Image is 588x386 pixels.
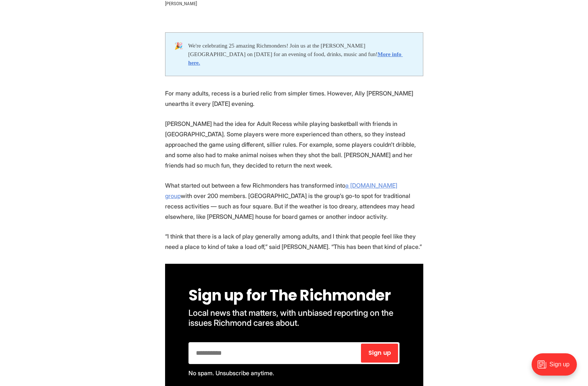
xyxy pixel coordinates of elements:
[165,182,397,200] a: a [DOMAIN_NAME] group
[174,42,188,67] div: 🎉
[525,350,588,386] iframe: portal-trigger
[165,88,423,109] p: For many adults, recess is a buried relic from simpler times. However, Ally [PERSON_NAME] unearth...
[165,231,423,252] p: “I think that there is a lack of play generally among adults, and I think that people feel like t...
[188,308,395,328] span: Local news that matters, with unbiased reporting on the issues Richmond cares about.
[165,119,423,171] p: [PERSON_NAME] had the idea for Adult Recess while playing basketball with friends in [GEOGRAPHIC_...
[188,51,403,66] a: More info here.
[165,180,423,222] p: What started out between a few Richmonders has transformed into with over 200 members. [GEOGRAPHI...
[188,369,274,377] span: No spam. Unsubscribe anytime.
[361,344,398,363] button: Sign up
[188,42,414,67] div: We're celebrating 25 amazing Richmonders! Join us at the [PERSON_NAME][GEOGRAPHIC_DATA] on [DATE]...
[368,350,391,356] span: Sign up
[165,1,197,6] span: [PERSON_NAME]
[188,285,391,306] span: Sign up for The Richmonder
